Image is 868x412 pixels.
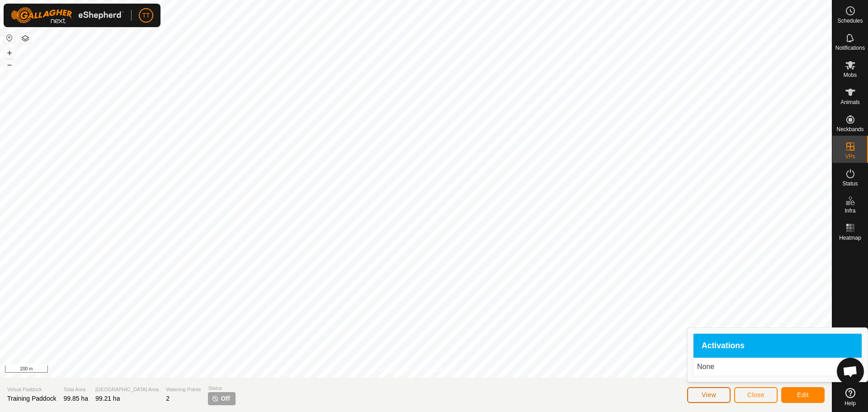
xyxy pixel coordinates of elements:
button: Edit [781,387,825,403]
img: turn-off [212,395,219,402]
span: Close [747,391,764,398]
span: 99.85 ha [63,395,88,402]
span: [GEOGRAPHIC_DATA] Area [95,386,159,393]
span: Neckbands [836,127,863,132]
span: Mobs [844,72,857,78]
span: 2 [166,395,170,402]
span: Schedules [837,18,863,24]
span: Off [221,394,230,403]
span: TT [142,11,150,20]
a: Privacy Policy [380,366,414,374]
span: Infra [844,208,855,213]
span: Animals [840,99,860,105]
button: View [687,387,731,403]
span: Help [844,401,856,406]
p: None [697,361,858,372]
button: + [4,47,15,58]
button: Close [734,387,778,403]
span: Heatmap [839,235,861,241]
span: Training Paddock [7,395,56,402]
img: Gallagher Logo [11,7,124,24]
span: Virtual Paddock [7,386,56,393]
button: Reset Map [4,33,15,43]
span: Edit [797,391,809,398]
span: Total Area [63,386,88,393]
span: Status [842,181,858,186]
button: Map Layers [20,33,31,44]
span: VPs [845,154,855,159]
span: Notifications [835,45,865,51]
button: – [4,59,15,70]
a: Contact Us [425,366,452,374]
div: Open chat [837,358,864,385]
span: Activations [702,342,745,350]
span: 99.21 ha [95,395,120,402]
span: Watering Points [166,386,201,393]
span: View [702,391,716,398]
span: Status [208,384,235,392]
a: Help [832,384,868,410]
